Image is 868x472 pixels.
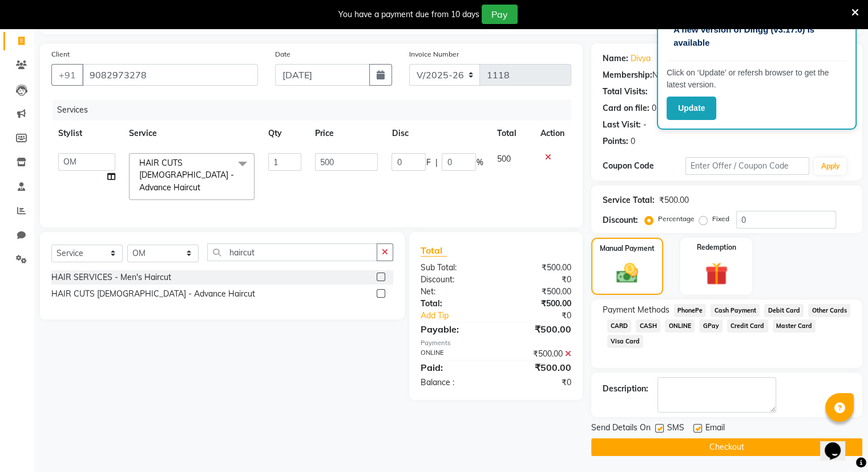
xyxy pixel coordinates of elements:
div: Paid: [412,361,496,374]
a: x [200,182,205,193]
p: Click on ‘Update’ or refersh browser to get the latest version. [667,67,847,91]
div: No Active Membership [603,69,851,81]
span: HAIR CUTS [DEMOGRAPHIC_DATA] - Advance Haircut [139,158,234,193]
span: Email [705,422,725,436]
th: Qty [261,121,308,146]
div: ₹0 [496,274,580,286]
span: Send Details On [591,422,651,436]
div: Payments [421,338,571,348]
img: _cash.svg [609,261,645,286]
div: Service Total: [603,194,655,206]
span: | [435,157,437,169]
div: ₹500.00 [496,298,580,310]
span: Credit Card [727,319,768,333]
div: Membership: [603,69,652,81]
div: Total Visits: [603,86,648,98]
span: Other Cards [808,304,850,317]
button: Apply [814,158,846,175]
input: Search by Name/Mobile/Email/Code [82,64,258,86]
div: ₹500.00 [496,286,580,298]
th: Disc [385,121,490,146]
span: 500 [496,154,510,164]
th: Price [308,121,385,146]
span: Payment Methods [603,304,669,316]
button: Checkout [591,438,862,456]
div: ₹500.00 [496,322,580,336]
div: Discount: [603,214,638,226]
span: GPay [699,319,722,333]
div: ₹500.00 [496,361,580,374]
div: Balance : [412,377,496,389]
div: ₹0 [496,377,580,389]
th: Action [534,121,571,146]
label: Redemption [697,242,736,253]
span: CARD [607,319,632,333]
div: 0 [631,135,635,147]
div: ₹500.00 [496,262,580,274]
div: You have a payment due from 10 days [338,9,479,21]
a: Divya [631,53,651,65]
iframe: chat widget [820,426,857,461]
span: % [476,157,483,169]
div: - [643,119,647,131]
span: Visa Card [607,335,644,348]
span: F [426,157,430,169]
label: Manual Payment [600,243,655,254]
button: +91 [51,64,83,86]
div: Discount: [412,274,496,286]
label: Invoice Number [409,49,459,59]
th: Stylist [51,121,122,146]
div: Description: [603,383,648,395]
input: Search or Scan [207,243,377,261]
div: HAIR CUTS [DEMOGRAPHIC_DATA] - Advance Haircut [51,288,255,300]
label: Percentage [658,214,695,224]
span: ONLINE [665,319,695,333]
button: Pay [482,5,518,24]
div: Net: [412,286,496,298]
div: ₹500.00 [496,348,580,360]
div: Sub Total: [412,262,496,274]
a: Add Tip [412,310,510,322]
p: A new version of Dingg (v3.17.0) is available [673,23,840,49]
span: Total [421,245,447,257]
th: Service [122,121,261,146]
div: HAIR SERVICES - Men's Haircut [51,271,171,283]
div: Total: [412,298,496,310]
span: Debit Card [764,304,804,317]
div: Name: [603,53,628,65]
label: Client [51,49,70,59]
img: _gift.svg [698,259,735,288]
label: Fixed [712,214,729,224]
div: Card on file: [603,102,649,114]
div: ONLINE [412,348,496,360]
label: Date [275,49,290,59]
span: CASH [636,319,660,333]
div: Payable: [412,322,496,336]
input: Enter Offer / Coupon Code [685,157,810,175]
div: 0 [652,102,656,114]
div: Services [53,99,580,121]
div: Coupon Code [603,160,685,172]
th: Total [490,121,533,146]
span: Cash Payment [710,304,760,317]
div: Points: [603,135,628,147]
div: ₹500.00 [659,194,689,206]
button: Update [667,97,716,120]
div: ₹0 [510,310,579,322]
span: SMS [667,422,684,436]
span: Master Card [773,319,816,333]
div: Last Visit: [603,119,641,131]
span: PhonePe [674,304,706,317]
